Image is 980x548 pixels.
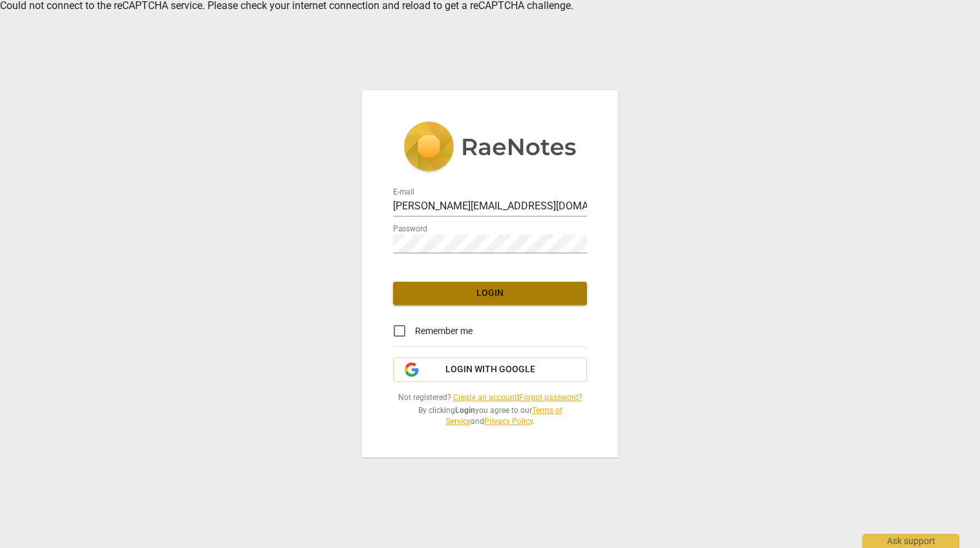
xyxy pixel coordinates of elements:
button: Login [393,282,587,305]
span: Login [403,287,577,300]
span: By clicking you agree to our and . [393,405,587,427]
a: Privacy Policy [484,417,533,426]
label: E-mail [393,189,414,196]
button: Login with Google [393,357,587,382]
div: Ask support [862,534,959,548]
label: Password [393,226,427,233]
img: 5ac2273c67554f335776073100b6d88f.svg [403,121,577,174]
a: Forgot password? [519,393,582,402]
span: Remember me [415,324,473,338]
a: Terms of Service [446,406,562,426]
span: Login with Google [445,363,535,376]
a: Create an account [453,393,517,402]
span: Not registered? | [393,392,587,403]
b: Login [455,406,475,415]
